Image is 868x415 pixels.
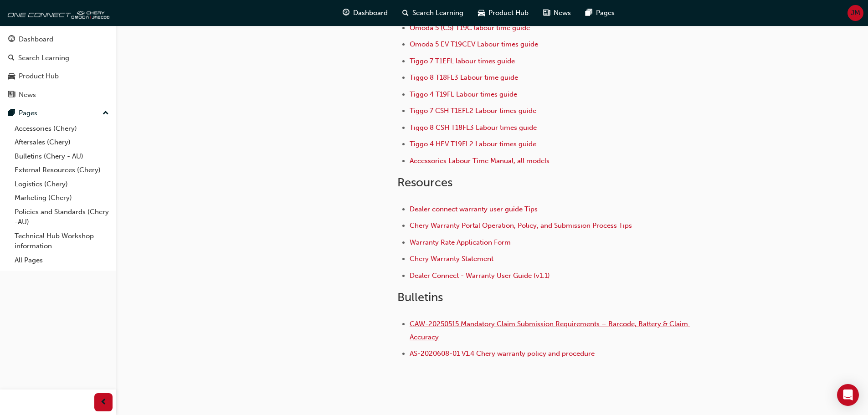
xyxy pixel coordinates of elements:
[410,205,538,213] a: Dealer connect warranty user guide Tips
[11,135,113,149] a: Aftersales (Chery)
[536,4,578,22] a: news-iconNews
[11,122,113,136] a: Accessories (Chery)
[8,54,15,62] span: search-icon
[397,290,443,304] span: Bulletins
[5,4,109,22] img: oneconnect
[851,8,860,18] span: JM
[11,191,113,205] a: Marketing (Chery)
[8,91,15,99] span: news-icon
[8,72,15,81] span: car-icon
[4,31,113,48] a: Dashboard
[410,272,550,280] a: Dealer Connect - Warranty User Guide (v1.1)
[11,163,113,177] a: External Resources (Chery)
[410,40,538,48] a: Omoda 5 EV T19CEV Labour times guide
[410,90,517,98] a: Tiggo 4 T19FL Labour times guide
[103,108,109,119] span: up-icon
[343,7,349,19] span: guage-icon
[19,108,37,118] div: Pages
[410,221,632,230] a: Chery Warranty Portal Operation, Policy, and Submission Process Tips
[4,50,113,67] a: Search Learning
[410,24,530,32] a: Omoda 5 (C5) T19C labour time guide
[410,140,536,148] a: Tiggo 4 HEV T19FL2 Labour times guide
[11,229,113,253] a: Technical Hub Workshop information
[410,157,550,165] a: Accessories Labour Time Manual, all models
[410,73,518,82] a: Tiggo 8 T18FL3 Labour time guide
[19,90,36,100] div: News
[410,349,595,358] a: AS-2020608-01 V1.4 Chery warranty policy and procedure
[11,177,113,191] a: Logistics (Chery)
[847,5,863,21] button: JM
[19,71,59,82] div: Product Hub
[402,7,409,19] span: search-icon
[478,7,485,19] span: car-icon
[18,53,69,63] div: Search Learning
[410,238,511,246] a: Warranty Rate Application Form
[410,57,515,65] a: Tiggo 7 T1EFL labour times guide
[11,149,113,164] a: Bulletins (Chery - AU)
[412,8,463,18] span: Search Learning
[8,109,15,118] span: pages-icon
[397,175,452,190] span: Resources
[11,205,113,229] a: Policies and Standards (Chery -AU)
[8,36,15,44] span: guage-icon
[353,8,388,18] span: Dashboard
[410,107,536,115] a: Tiggo 7 CSH T1EFL2 Labour times guide
[100,397,107,408] span: prev-icon
[4,105,113,122] button: Pages
[19,34,53,45] div: Dashboard
[4,68,113,85] a: Product Hub
[395,4,471,22] a: search-iconSearch Learning
[4,29,113,105] button: DashboardSearch LearningProduct HubNews
[4,87,113,103] a: News
[410,255,493,263] a: Chery Warranty Statement
[837,384,859,406] div: Open Intercom Messenger
[335,4,395,22] a: guage-iconDashboard
[586,7,592,19] span: pages-icon
[410,123,537,132] a: Tiggo 8 CSH T18FL3 Labour times guide
[596,8,615,18] span: Pages
[554,8,571,18] span: News
[488,8,529,18] span: Product Hub
[543,7,550,19] span: news-icon
[578,4,622,22] a: pages-iconPages
[471,4,536,22] a: car-iconProduct Hub
[410,320,690,341] a: CAW-20250515 Mandatory Claim Submission Requirements – Barcode, Battery & Claim Accuracy
[11,253,113,267] a: All Pages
